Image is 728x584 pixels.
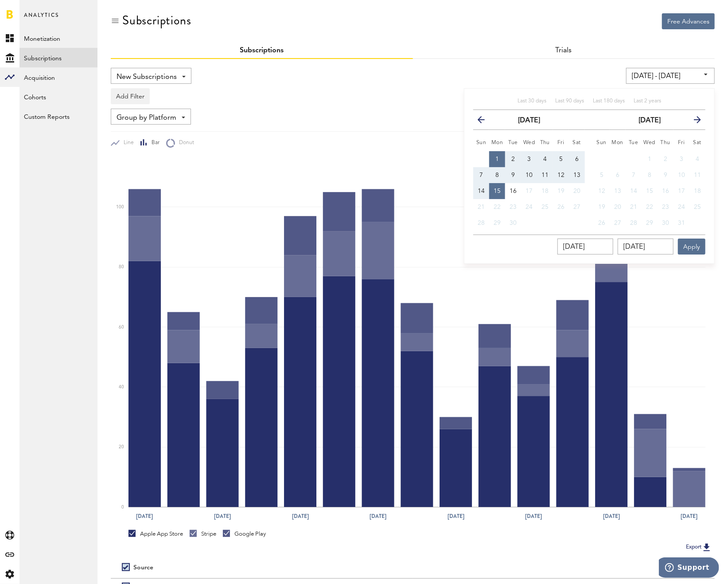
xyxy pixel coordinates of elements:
span: 24 [526,204,533,210]
button: 6 [569,151,585,167]
span: 16 [510,188,517,194]
a: Monetization [19,28,97,48]
span: 25 [541,204,549,210]
small: Sunday [476,140,487,145]
button: 28 [473,215,489,231]
button: 24 [673,199,689,215]
div: Period total [424,564,704,572]
text: 0 [121,505,124,510]
span: 10 [678,172,685,178]
button: 8 [642,167,658,183]
span: 5 [559,156,563,162]
button: 17 [673,183,689,199]
span: 7 [632,172,635,178]
button: 28 [626,215,642,231]
span: 18 [694,188,701,194]
span: New Subscriptions [117,70,177,85]
div: Google Play [223,530,266,538]
button: 19 [594,199,610,215]
span: 29 [494,220,501,226]
button: 29 [489,215,505,231]
input: __/__/____ [618,239,673,255]
a: Subscriptions [19,48,97,67]
small: Thursday [540,140,550,145]
small: Tuesday [508,140,518,145]
span: 10 [526,172,533,178]
text: [DATE] [448,512,464,520]
text: 20 [119,445,124,450]
text: 40 [119,385,124,389]
button: 27 [569,199,585,215]
text: [DATE] [214,512,231,520]
small: Tuesday [629,140,638,145]
button: 13 [610,183,626,199]
button: 21 [473,199,489,215]
button: 25 [689,199,705,215]
span: 8 [648,172,651,178]
span: 19 [557,188,564,194]
span: Last 90 days [555,98,584,104]
button: 5 [553,151,569,167]
text: [DATE] [603,512,620,520]
span: 12 [557,172,564,178]
text: [DATE] [526,512,542,520]
span: 7 [479,172,483,178]
span: 8 [495,172,499,178]
button: 10 [521,167,537,183]
button: 4 [689,151,705,167]
span: 11 [694,172,701,178]
span: Line [120,139,134,147]
small: Friday [678,140,685,145]
div: Source [133,564,153,572]
button: 12 [594,183,610,199]
button: 21 [626,199,642,215]
span: 19 [598,204,605,210]
small: Wednesday [644,140,656,145]
button: 15 [642,183,658,199]
span: 29 [646,220,653,226]
span: 22 [494,204,501,210]
span: 23 [662,204,669,210]
button: Export [683,541,715,553]
span: 21 [630,204,637,210]
strong: [DATE] [518,117,540,124]
small: Monday [491,140,503,145]
button: 9 [658,167,673,183]
span: Group by Platform [117,110,176,125]
span: 30 [510,220,517,226]
span: 31 [678,220,685,226]
button: 1 [489,151,505,167]
button: Free Advances [662,13,715,29]
text: [DATE] [681,512,698,520]
text: 60 [119,325,124,329]
input: __/__/____ [557,239,613,255]
span: 27 [614,220,621,226]
span: Last 30 days [518,98,546,104]
button: 17 [521,183,537,199]
button: 7 [626,167,642,183]
button: 16 [658,183,673,199]
span: 18 [541,188,549,194]
span: 27 [573,204,580,210]
strong: [DATE] [638,117,661,124]
span: 24 [678,204,685,210]
iframe: Opens a widget where you can find more information [659,557,719,580]
img: Export [701,542,712,553]
button: 20 [569,183,585,199]
span: 2 [511,156,515,162]
span: 26 [598,220,605,226]
button: 27 [610,215,626,231]
span: 3 [527,156,531,162]
div: Stripe [190,530,216,538]
span: 5 [600,172,603,178]
div: Subscriptions [122,13,191,27]
button: 12 [553,167,569,183]
button: 8 [489,167,505,183]
button: 23 [658,199,673,215]
button: 22 [489,199,505,215]
button: 5 [594,167,610,183]
button: 11 [689,167,705,183]
button: 6 [610,167,626,183]
span: 25 [694,204,701,210]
